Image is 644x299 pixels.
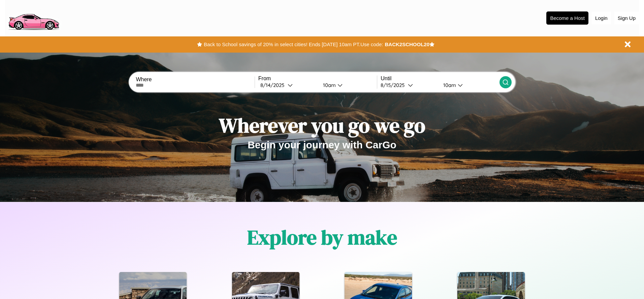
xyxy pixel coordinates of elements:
h1: Explore by make [247,223,397,251]
button: 8/14/2025 [258,82,318,89]
button: 10am [318,82,377,89]
label: Until [381,76,499,82]
button: 10am [438,82,499,89]
button: Sign Up [614,12,639,24]
button: Back to School savings of 20% in select cities! Ends [DATE] 10am PT.Use code: [202,40,385,49]
label: Where [136,77,254,83]
button: Login [592,12,611,24]
div: 10am [320,82,337,88]
label: From [258,76,377,82]
img: logo [5,3,62,32]
div: 10am [440,82,458,88]
b: BACK2SCHOOL20 [385,41,429,47]
button: Become a Host [546,11,588,25]
div: 8 / 14 / 2025 [260,82,288,88]
div: 8 / 15 / 2025 [381,82,408,88]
